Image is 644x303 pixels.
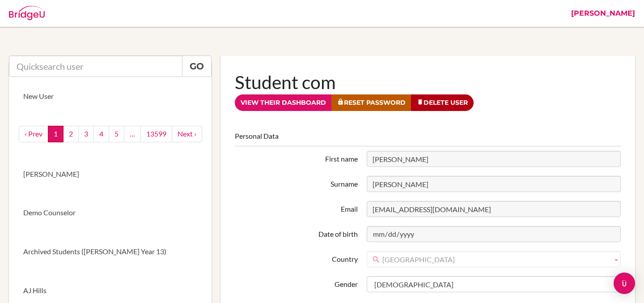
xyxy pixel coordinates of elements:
label: Surname [230,176,362,189]
a: ‹ Prev [19,126,48,142]
a: View their dashboard [235,94,332,111]
div: Open Intercom Messenger [614,273,635,294]
h1: Student com [235,70,621,94]
a: next [172,126,202,142]
label: Email [230,201,362,214]
a: 1 [48,126,64,142]
a: 5 [109,126,124,142]
img: Bridge-U [9,6,45,20]
a: Demo Counselor [9,193,212,232]
span: [GEOGRAPHIC_DATA] [382,252,609,268]
a: 2 [63,126,79,142]
a: [PERSON_NAME] [9,155,212,194]
label: Date of birth [230,226,362,239]
label: Country [230,251,362,265]
a: 4 [93,126,109,142]
label: First name [230,151,362,164]
a: Delete User [411,94,474,111]
a: … [124,126,141,142]
a: Go [182,55,212,77]
a: Archived Students ([PERSON_NAME] Year 13) [9,232,212,271]
legend: Personal Data [235,131,621,146]
label: Gender [230,276,362,290]
a: Reset Password [331,94,411,111]
input: Quicksearch user [9,55,182,77]
a: 13599 [140,126,172,142]
a: New User [9,77,212,116]
a: 3 [78,126,94,142]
